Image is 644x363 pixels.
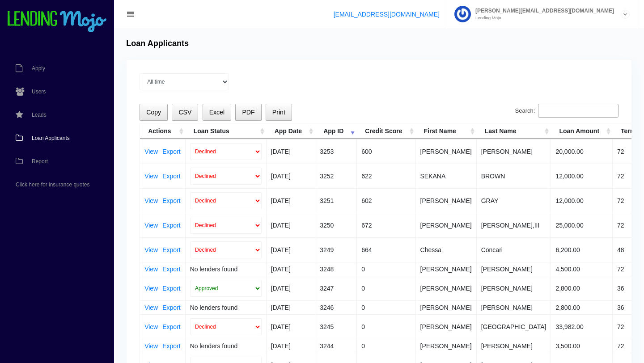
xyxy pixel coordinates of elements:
[334,11,440,18] a: [EMAIL_ADDRESS][DOMAIN_NAME]
[477,213,551,237] td: [PERSON_NAME],III
[315,314,357,339] td: 3245
[416,123,477,139] th: First Name: activate to sort column ascending
[162,343,180,349] a: Export
[178,109,191,116] span: CSV
[471,16,614,20] small: Lending Mojo
[477,123,551,139] th: Last Name: activate to sort column ascending
[357,237,415,262] td: 664
[186,123,267,139] th: Loan Status: activate to sort column ascending
[551,262,613,276] td: 4,500.00
[267,237,315,262] td: [DATE]
[477,237,551,262] td: Concari
[357,188,415,213] td: 602
[551,213,613,237] td: 25,000.00
[144,266,158,272] a: View
[242,109,254,116] span: PDF
[209,109,225,116] span: Excel
[551,139,613,164] td: 20,000.00
[144,343,158,349] a: View
[267,213,315,237] td: [DATE]
[416,188,477,213] td: [PERSON_NAME]
[477,276,551,300] td: [PERSON_NAME]
[357,139,415,164] td: 600
[416,139,477,164] td: [PERSON_NAME]
[357,314,415,339] td: 0
[267,300,315,314] td: [DATE]
[357,213,415,237] td: 672
[126,39,189,49] h4: Loan Applicants
[416,276,477,300] td: [PERSON_NAME]
[267,262,315,276] td: [DATE]
[186,262,267,276] td: No lenders found
[162,198,180,204] a: Export
[357,164,415,188] td: 622
[471,8,614,13] span: [PERSON_NAME][EMAIL_ADDRESS][DOMAIN_NAME]
[315,188,357,213] td: 3251
[357,339,415,353] td: 0
[203,104,232,121] button: Excel
[416,262,477,276] td: [PERSON_NAME]
[162,266,180,272] a: Export
[162,148,180,155] a: Export
[551,123,613,139] th: Loan Amount: activate to sort column ascending
[551,164,613,188] td: 12,000.00
[266,104,292,121] button: Print
[162,285,180,291] a: Export
[315,276,357,300] td: 3247
[162,324,180,330] a: Export
[551,276,613,300] td: 2,800.00
[477,300,551,314] td: [PERSON_NAME]
[551,339,613,353] td: 3,500.00
[267,123,315,139] th: App Date: activate to sort column ascending
[551,237,613,262] td: 6,200.00
[146,109,161,116] span: Copy
[272,109,285,116] span: Print
[32,112,47,118] span: Leads
[267,164,315,188] td: [DATE]
[357,123,415,139] th: Credit Score: activate to sort column ascending
[144,247,158,253] a: View
[477,164,551,188] td: BROWN
[416,339,477,353] td: [PERSON_NAME]
[162,222,180,228] a: Export
[144,324,158,330] a: View
[186,300,267,314] td: No lenders found
[315,339,357,353] td: 3244
[477,139,551,164] td: [PERSON_NAME]
[315,262,357,276] td: 3248
[144,173,158,179] a: View
[162,173,180,179] a: Export
[140,104,168,121] button: Copy
[162,247,180,253] a: Export
[551,300,613,314] td: 2,800.00
[315,164,357,188] td: 3252
[477,339,551,353] td: [PERSON_NAME]
[144,148,158,155] a: View
[144,304,158,311] a: View
[315,139,357,164] td: 3253
[515,104,619,118] label: Search:
[357,276,415,300] td: 0
[315,123,357,139] th: App ID: activate to sort column ascending
[267,188,315,213] td: [DATE]
[315,300,357,314] td: 3246
[172,104,198,121] button: CSV
[477,188,551,213] td: GRAY
[551,188,613,213] td: 12,000.00
[357,262,415,276] td: 0
[32,135,70,141] span: Loan Applicants
[32,159,48,164] span: Report
[416,237,477,262] td: Chessa
[267,314,315,339] td: [DATE]
[454,6,471,22] img: Profile image
[315,237,357,262] td: 3249
[551,314,613,339] td: 33,982.00
[357,300,415,314] td: 0
[186,339,267,353] td: No lenders found
[16,182,89,187] span: Click here for insurance quotes
[140,123,186,139] th: Actions: activate to sort column ascending
[477,314,551,339] td: [GEOGRAPHIC_DATA]
[416,164,477,188] td: SEKANA
[32,89,46,94] span: Users
[144,222,158,228] a: View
